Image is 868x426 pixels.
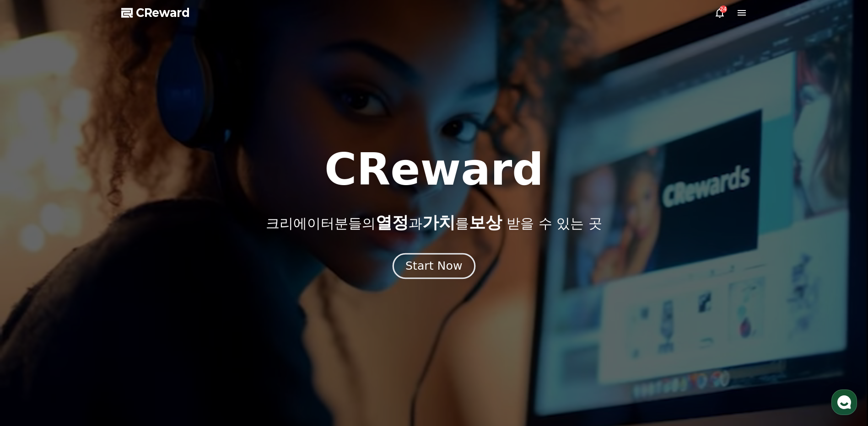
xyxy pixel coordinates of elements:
a: 대화 [60,290,118,313]
span: 설정 [141,304,152,311]
a: Start Now [394,263,474,272]
span: 가치 [422,213,455,232]
div: Start Now [405,258,462,274]
span: 열정 [376,213,409,232]
span: 대화 [84,304,95,311]
h1: CReward [324,148,544,192]
a: CReward [121,5,190,20]
span: CReward [136,5,190,20]
div: 24 [720,5,727,13]
a: 홈 [3,290,60,313]
button: Start Now [393,253,475,279]
p: 크리에이터분들의 과 를 받을 수 있는 곳 [266,213,602,232]
span: 보상 [469,213,502,232]
a: 설정 [118,290,176,313]
a: 24 [714,7,725,18]
span: 홈 [29,304,34,311]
